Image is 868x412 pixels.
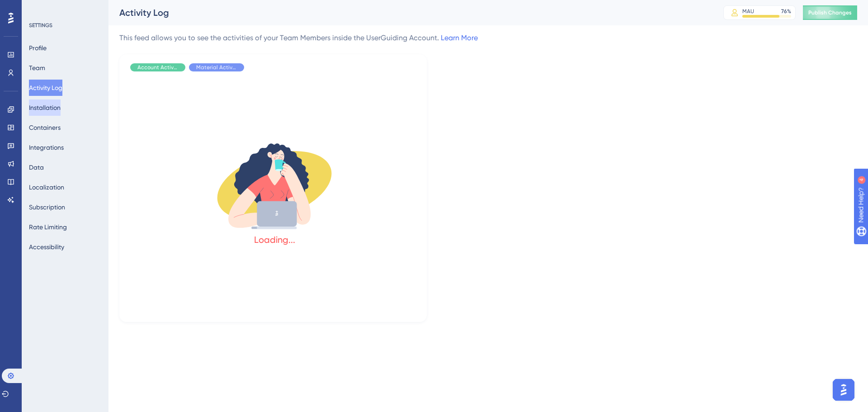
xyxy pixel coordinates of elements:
a: Learn More [441,33,478,42]
span: Publish Changes [808,9,852,16]
button: Containers [29,119,61,136]
div: Activity Log [119,6,701,19]
div: SETTINGS [29,22,102,29]
div: 76 % [781,8,791,15]
button: Publish Changes [803,5,857,20]
button: Installation [29,99,61,116]
button: Data [29,159,44,175]
div: This feed allows you to see the activities of your Team Members inside the UserGuiding Account. [119,33,478,43]
button: Activity Log [29,80,62,96]
button: Accessibility [29,239,64,255]
button: Team [29,60,45,76]
button: Localization [29,179,64,195]
button: Subscription [29,199,65,215]
button: Integrations [29,139,64,156]
span: Material Activity [196,64,237,71]
div: Loading... [254,233,295,246]
button: Rate Limiting [29,219,67,235]
button: Profile [29,40,47,56]
iframe: UserGuiding AI Assistant Launcher [830,376,857,403]
div: 4 [63,5,66,12]
span: Need Help? [21,2,57,13]
span: Account Activity [137,64,178,71]
div: MAU [742,8,754,15]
